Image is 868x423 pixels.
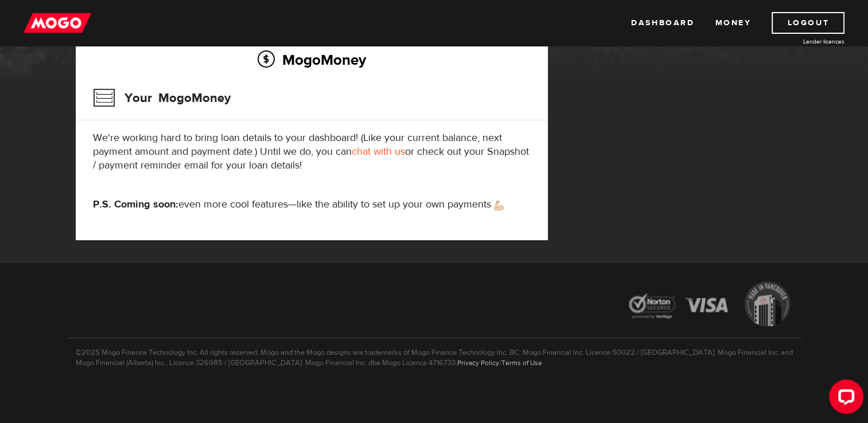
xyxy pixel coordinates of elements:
p: even more cool features—like the ability to set up your own payments [93,198,531,211]
h3: Your MogoMoney [93,83,231,113]
a: Money [715,12,751,34]
img: mogo_logo-11ee424be714fa7cbb0f0f49df9e16ec.png [24,12,91,34]
img: legal-icons-92a2ffecb4d32d839781d1b4e4802d7b.png [618,273,801,338]
a: Dashboard [631,12,694,34]
a: Lender licences [758,37,844,46]
a: Logout [772,12,844,34]
a: Privacy Policy [457,358,499,367]
a: chat with us [352,145,405,158]
a: Terms of Use [501,358,542,367]
h2: MogoMoney [93,48,531,72]
strong: P.S. Coming soon: [93,198,178,211]
iframe: LiveChat chat widget [820,375,868,423]
img: strong arm emoji [495,201,504,210]
p: ©2025 Mogo Finance Technology Inc. All rights reserved. Mogo and the Mogo designs are trademarks ... [67,338,801,368]
p: We're working hard to bring loan details to your dashboard! (Like your current balance, next paym... [93,131,531,173]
